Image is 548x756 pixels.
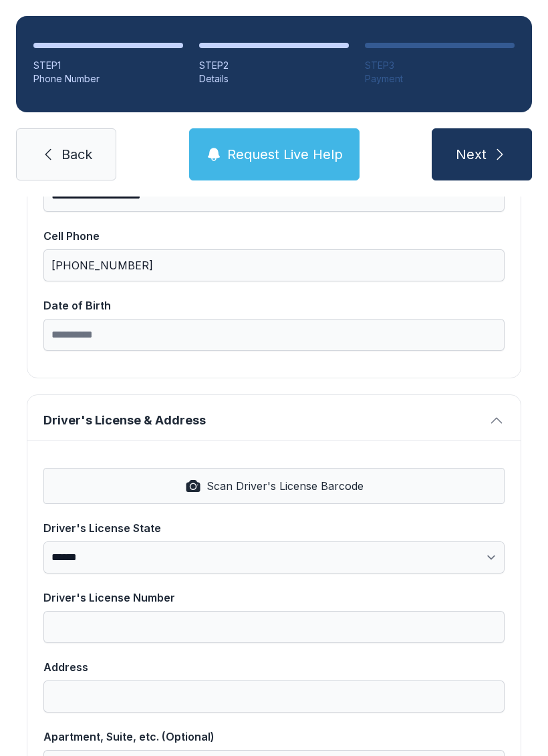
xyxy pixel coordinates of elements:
[33,72,183,86] div: Phone Number
[43,729,505,745] div: Apartment, Suite, etc. (Optional)
[43,249,505,281] input: Cell Phone
[365,59,515,72] div: STEP 3
[43,520,505,536] div: Driver's License State
[33,59,183,72] div: STEP 1
[43,319,505,351] input: Date of Birth
[43,659,505,675] div: Address
[27,395,521,440] button: Driver's License & Address
[43,228,505,244] div: Cell Phone
[207,478,364,494] span: Scan Driver's License Barcode
[365,72,515,86] div: Payment
[61,145,92,164] span: Back
[43,590,505,606] div: Driver's License Number
[199,72,349,86] div: Details
[227,145,343,164] span: Request Live Help
[43,680,505,713] input: Address
[199,59,349,72] div: STEP 2
[43,611,505,643] input: Driver's License Number
[43,297,505,313] div: Date of Birth
[43,541,505,574] select: Driver's License State
[43,411,483,430] span: Driver's License & Address
[456,145,487,164] span: Next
